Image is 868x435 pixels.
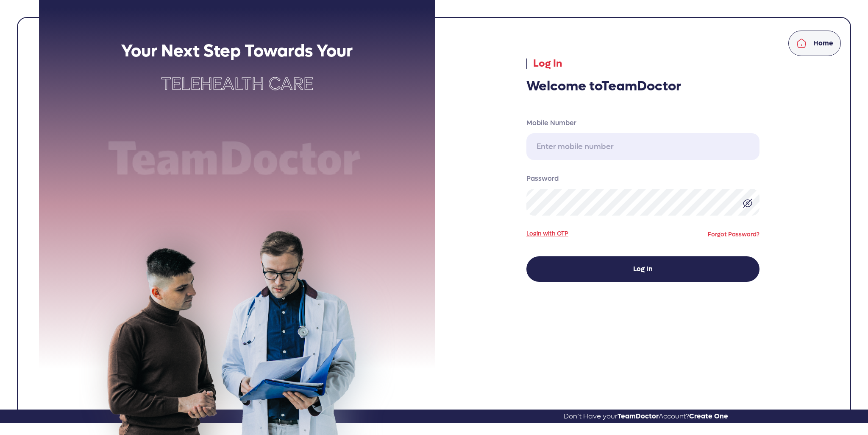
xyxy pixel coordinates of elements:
label: Password [526,174,759,184]
label: Mobile Number [526,118,759,128]
a: Home [788,31,841,56]
p: Log In [526,56,759,71]
h3: Welcome to [526,78,759,94]
img: home.svg [796,38,807,48]
button: Log In [526,256,759,282]
img: Team doctor text [98,138,376,181]
span: Create One [689,412,728,421]
img: eye [743,198,753,208]
p: Home [813,38,833,48]
a: Login with OTP [526,229,568,238]
p: Telehealth Care [39,71,435,97]
a: Forgot Password? [708,230,759,239]
a: Don’t Have yourTeamDoctorAccount?Create One [564,409,728,424]
input: Enter mobile number [526,133,759,160]
span: TeamDoctor [618,412,659,421]
h2: Your Next Step Towards Your [39,41,435,61]
span: TeamDoctor [601,77,681,95]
